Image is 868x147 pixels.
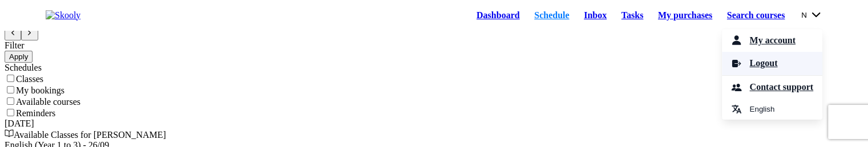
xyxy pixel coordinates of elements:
[16,108,55,118] label: Reminders
[16,97,80,107] label: Available courses
[5,63,863,73] div: Schedules
[16,74,43,84] label: Classes
[46,10,80,21] img: Skooly
[720,7,792,23] a: Search courses
[5,119,863,129] div: [DATE]
[731,82,742,93] ion-icon: people
[731,58,742,69] ion-icon: log out
[26,29,33,36] ion-icon: chevron forward outline
[722,52,822,75] a: log outLogout
[5,40,863,51] div: Filter
[5,27,21,40] button: chevron back outline
[527,7,576,23] a: Schedule
[16,85,64,95] label: My bookings
[722,76,822,99] a: peopleContact support
[731,104,742,115] ion-icon: language
[9,29,17,36] ion-icon: chevron back outline
[21,27,38,40] button: chevron forward outline
[749,79,813,96] span: Contact support
[651,7,720,23] a: My purchases
[469,7,527,23] a: Dashboard
[801,9,822,21] button: Nchevron down outline
[14,130,166,140] span: Available Classes for [PERSON_NAME]
[614,7,651,23] a: Tasks
[722,29,822,52] a: personMy account
[749,55,777,72] span: Logout
[731,35,742,46] ion-icon: person
[5,129,14,138] ion-icon: book outline
[576,7,614,23] a: Inbox
[749,32,795,49] span: My account
[749,103,774,116] span: English
[722,99,822,120] button: languageEnglish
[5,51,33,63] button: Apply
